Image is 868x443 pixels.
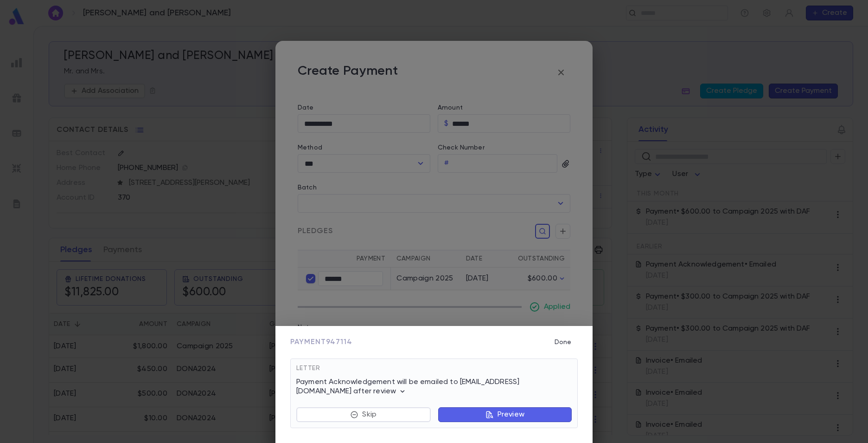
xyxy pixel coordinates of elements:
button: Done [548,333,578,351]
p: Skip [362,410,377,419]
p: Payment Acknowledgement will be emailed to [EMAIL_ADDRESS][DOMAIN_NAME] after review [296,378,572,396]
div: Letter [296,365,572,378]
button: Skip [296,407,431,422]
p: Preview [498,410,524,419]
span: Payment 947114 [290,338,352,347]
button: Preview [438,407,572,422]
